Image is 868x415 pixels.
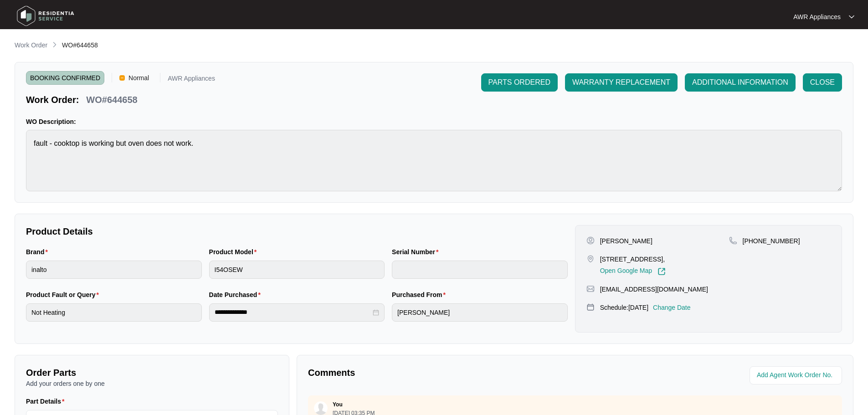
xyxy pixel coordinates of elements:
img: map-pin [586,255,595,263]
span: WO#644658 [62,41,98,49]
input: Purchased From [392,303,568,322]
input: Add Agent Work Order No. [757,370,837,381]
img: chevron-right [51,41,58,48]
p: Comments [308,366,569,379]
p: Order Parts [26,366,278,379]
span: ADDITIONAL INFORMATION [692,77,788,88]
span: WARRANTY REPLACEMENT [572,77,670,88]
span: CLOSE [810,77,835,88]
button: WARRANTY REPLACEMENT [565,73,678,92]
p: [PERSON_NAME] [600,236,652,246]
img: user.svg [314,401,328,415]
p: WO Description: [26,117,842,126]
p: Work Order: [26,93,79,106]
p: Product Details [26,225,568,238]
img: map-pin [729,236,737,245]
label: Part Details [26,397,68,406]
img: user-pin [586,236,595,245]
input: Product Model [209,261,385,279]
textarea: fault - cooktop is working but oven does not work. [26,130,842,191]
img: map-pin [586,285,595,293]
label: Date Purchased [209,290,264,299]
label: Product Model [209,247,261,256]
input: Product Fault or Query [26,303,202,322]
p: AWR Appliances [793,12,841,21]
img: Link-External [657,267,666,276]
span: Normal [125,71,153,85]
a: Open Google Map [600,267,666,276]
input: Date Purchased [215,307,371,317]
button: ADDITIONAL INFORMATION [685,73,796,92]
p: WO#644658 [86,93,137,106]
label: Product Fault or Query [26,290,103,299]
span: PARTS ORDERED [488,77,550,88]
a: Work Order [13,41,49,51]
span: BOOKING CONFIRMED [26,71,104,85]
p: AWR Appliances [168,75,215,85]
label: Serial Number [392,247,442,256]
p: [STREET_ADDRESS], [600,255,666,264]
p: Schedule: [DATE] [600,303,648,312]
input: Brand [26,261,202,279]
img: dropdown arrow [849,15,854,19]
p: [EMAIL_ADDRESS][DOMAIN_NAME] [600,285,708,294]
p: Work Order [15,41,47,50]
p: Add your orders one by one [26,379,278,388]
p: Change Date [653,303,691,312]
label: Brand [26,247,51,256]
img: Vercel Logo [119,75,125,81]
img: residentia service logo [14,2,77,30]
button: CLOSE [803,73,842,92]
img: map-pin [586,303,595,311]
p: [PHONE_NUMBER] [743,236,800,246]
input: Serial Number [392,261,568,279]
p: You [333,401,343,408]
button: PARTS ORDERED [481,73,558,92]
label: Purchased From [392,290,449,299]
